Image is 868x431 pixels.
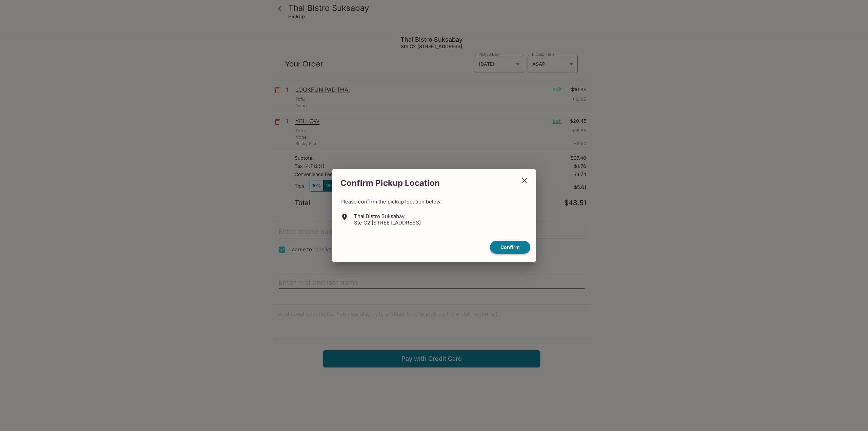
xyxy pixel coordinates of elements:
button: confirm [490,241,530,254]
h2: Confirm Pickup Location [332,175,516,192]
p: Please confirm the pickup location below. [340,198,528,205]
p: Thai Bistro Suksabay [354,213,421,219]
button: close [516,172,533,189]
p: Ste C2 [STREET_ADDRESS] [354,219,421,226]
